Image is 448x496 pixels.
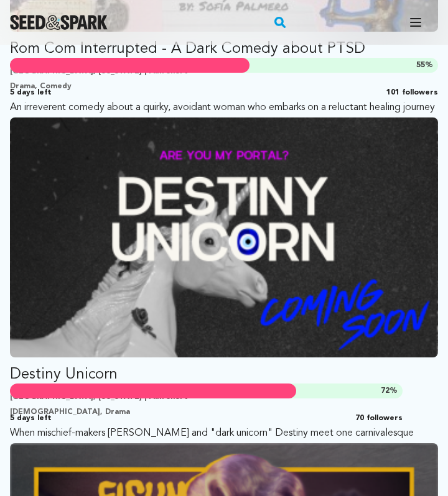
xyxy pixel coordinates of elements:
span: % [416,60,433,70]
span: 101 followers [386,88,438,98]
span: % [381,386,398,396]
a: Seed&Spark Homepage [10,15,108,30]
span: 70 followers [355,413,403,423]
span: 72 [381,387,390,395]
span: 5 days left [10,413,52,423]
span: 5 days left [10,88,52,98]
span: 55 [416,62,425,69]
p: Destiny Unicorn [10,365,438,385]
p: Rom Com Interrupted - A Dark Comedy about PTSD [10,39,438,59]
p: An irreverent comedy about a quirky, avoidant woman who embarks on a reluctant healing journey af... [10,99,438,134]
a: Fund Destiny Unicorn [10,117,438,459]
p: When mischief-makers [PERSON_NAME] and "dark unicorn" Destiny meet one carnivalesque night, a per... [10,425,438,459]
img: Seed&Spark Logo Dark Mode [10,15,108,30]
